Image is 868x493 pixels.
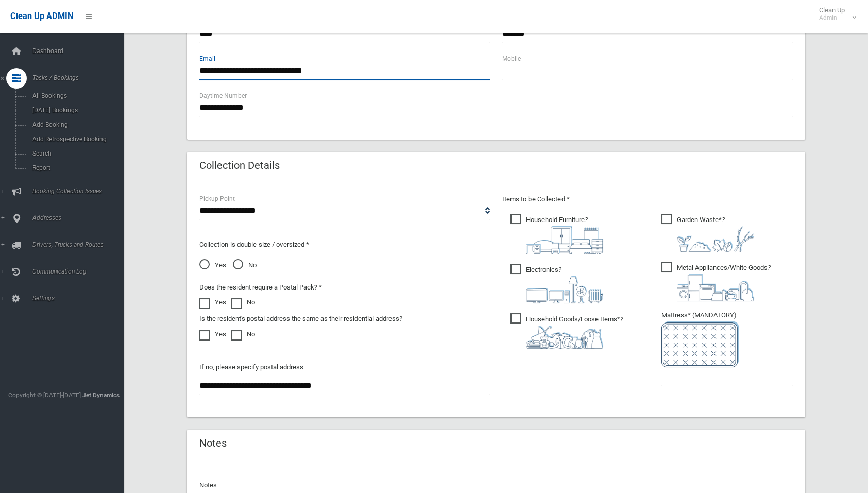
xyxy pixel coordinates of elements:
[526,315,623,349] i: ?
[510,214,603,254] span: Household Furniture
[187,156,292,176] header: Collection Details
[231,296,255,309] label: No
[231,328,255,341] label: No
[199,239,490,251] p: Collection is double size / oversized *
[199,479,793,491] p: Notes
[814,6,855,22] span: Clean Up
[29,241,131,248] span: Drivers, Trucks and Routes
[199,296,226,309] label: Yes
[819,14,845,22] small: Admin
[29,121,123,128] span: Add Booking
[29,47,131,55] span: Dashboard
[29,164,123,172] span: Report
[677,264,771,301] i: ?
[677,216,754,252] i: ?
[29,150,123,157] span: Search
[82,392,120,399] strong: Jet Dynamics
[526,266,603,303] i: ?
[29,107,123,114] span: [DATE] Bookings
[8,392,81,399] span: Copyright © [DATE]-[DATE]
[199,328,226,341] label: Yes
[199,259,226,271] span: Yes
[677,274,754,301] img: 36c1b0289cb1767239cdd3de9e694f19.png
[199,313,402,325] label: Is the resident's postal address the same as their residential address?
[187,433,239,453] header: Notes
[510,264,603,303] span: Electronics
[10,11,73,21] span: Clean Up ADMIN
[29,135,123,143] span: Add Retrospective Booking
[510,313,623,349] span: Household Goods/Loose Items*
[677,226,754,252] img: 4fd8a5c772b2c999c83690221e5242e0.png
[29,74,131,81] span: Tasks / Bookings
[502,193,793,206] p: Items to be Collected *
[199,281,322,294] label: Does the resident require a Postal Pack? *
[526,216,603,254] i: ?
[661,321,739,367] img: e7408bece873d2c1783593a074e5cb2f.png
[526,276,603,303] img: 394712a680b73dbc3d2a6a3a7ffe5a07.png
[29,268,131,275] span: Communication Log
[526,326,603,349] img: b13cc3517677393f34c0a387616ef184.png
[29,214,131,222] span: Addresses
[661,214,754,252] span: Garden Waste*
[29,92,123,99] span: All Bookings
[526,226,603,254] img: aa9efdbe659d29b613fca23ba79d85cb.png
[661,262,771,301] span: Metal Appliances/White Goods
[199,361,303,373] label: If no, please specify postal address
[661,311,793,367] span: Mattress* (MANDATORY)
[233,259,257,271] span: No
[29,295,131,302] span: Settings
[29,188,131,195] span: Booking Collection Issues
